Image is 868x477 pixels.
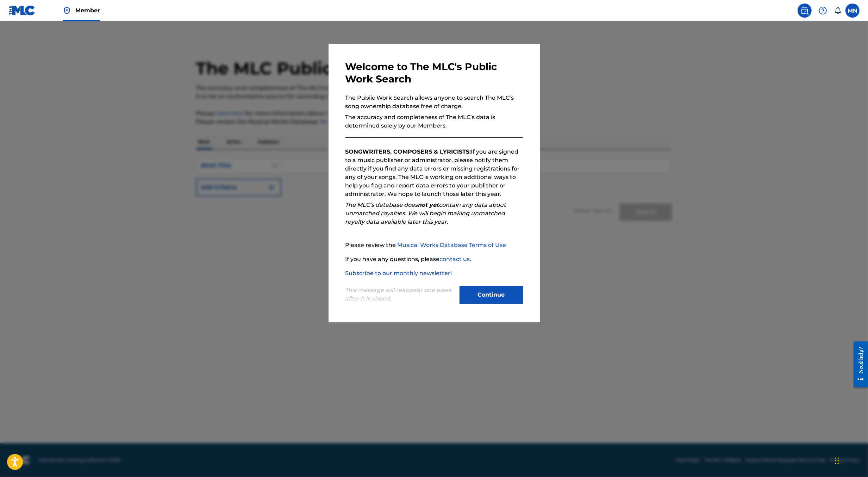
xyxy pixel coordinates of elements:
[63,6,71,15] img: Top Rightsholder
[845,4,860,18] div: User Menu
[418,202,439,208] strong: not yet
[75,6,100,14] span: Member
[345,61,523,85] h3: Welcome to The MLC's Public Work Search
[345,94,523,111] p: The Public Work Search allows anyone to search The MLC’s song ownership database free of charge.
[440,256,470,262] a: contact us
[345,270,452,277] a: Subscribe to our monthly newsletter!
[848,336,868,393] iframe: Resource Center
[345,241,523,249] p: Please review the
[398,242,506,248] a: Musical Works Database Terms of Use
[345,202,506,225] em: The MLC’s database does contain any data about unmatched royalties. We will begin making unmatche...
[345,113,523,130] p: The accuracy and completeness of The MLC’s data is determined solely by our Members.
[819,6,827,15] img: help
[798,4,812,18] a: Public Search
[800,6,809,15] img: search
[835,450,839,471] div: Drag
[345,286,455,303] p: This message will reappear one week after it is closed.
[834,7,841,14] div: Notifications
[816,4,830,18] div: Help
[833,443,868,477] iframe: Chat Widget
[345,255,523,264] p: If you have any questions, please .
[345,148,471,155] strong: SONGWRITERS, COMPOSERS & LYRICISTS:
[8,5,36,16] img: MLC Logo
[345,148,523,198] p: If you are signed to a music publisher or administrator, please notify them directly if you find ...
[460,286,523,304] button: Continue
